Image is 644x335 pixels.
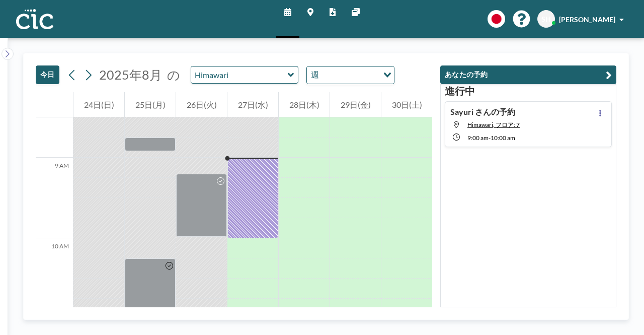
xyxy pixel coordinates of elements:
[279,92,330,117] div: 28日(木)
[467,134,489,142] span: 9:00 AM
[559,15,615,24] span: [PERSON_NAME]
[176,92,227,117] div: 26日(火)
[440,65,616,84] button: あなたの予約
[445,85,612,97] h3: 進行中
[330,92,381,117] div: 29日(金)
[36,238,73,319] div: 10 AM
[99,67,162,82] span: 2025年8月
[125,92,176,117] div: 25日(月)
[167,67,180,83] span: の
[541,15,551,24] span: SH
[322,69,377,82] input: Search for option
[467,121,520,128] span: Himawari, フロア: 7
[191,66,288,83] input: Himawari
[307,66,394,84] div: Search for option
[16,9,53,29] img: organization-logo
[73,92,124,117] div: 24日(日)
[36,158,73,238] div: 9 AM
[36,65,59,84] button: 今日
[491,134,515,142] span: 10:00 AM
[450,107,515,117] h4: Sayuri さんの予約
[227,92,278,117] div: 27日(水)
[381,92,432,117] div: 30日(土)
[309,69,321,82] span: 週
[489,134,491,142] span: -
[36,77,73,158] div: 8 AM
